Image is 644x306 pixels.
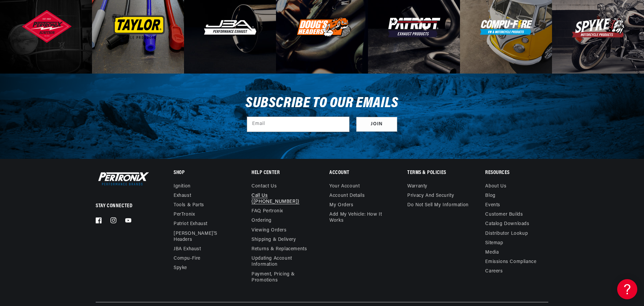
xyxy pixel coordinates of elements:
a: FAQ Pertronix [251,207,283,216]
a: Blog [485,191,495,201]
a: Warranty [407,183,427,191]
a: Call Us ([PHONE_NUMBER]) [251,191,309,207]
button: Subscribe [356,117,397,132]
a: Your account [329,183,360,191]
a: My orders [329,201,353,210]
a: Spyke [174,263,187,273]
a: PerTronix [174,210,195,219]
a: Careers [485,267,503,276]
a: Add My Vehicle: How It Works [329,210,392,225]
a: Returns & Replacements [251,245,307,254]
a: Events [485,201,500,210]
a: Shipping & Delivery [251,235,296,245]
a: Compu-Fire [174,254,200,263]
input: Email [247,117,349,132]
h3: Subscribe to our emails [245,97,399,110]
a: Account details [329,191,365,201]
a: Ordering [251,216,272,225]
a: Customer Builds [485,210,523,219]
a: Privacy and Security [407,191,454,201]
a: Catalog Downloads [485,219,529,229]
a: About Us [485,183,506,191]
a: Ignition [174,183,191,191]
a: Emissions compliance [485,257,536,267]
a: Sitemap [485,238,503,248]
a: Distributor Lookup [485,229,528,238]
a: Tools & Parts [174,201,204,210]
a: Contact us [251,183,277,191]
img: Pertronix [96,171,149,187]
a: Patriot Exhaust [174,219,208,229]
a: Media [485,248,499,257]
a: Exhaust [174,191,191,201]
a: Updating Account Information [251,254,309,269]
p: Stay Connected [96,203,152,210]
a: JBA Exhaust [174,245,201,254]
a: Viewing Orders [251,226,286,235]
a: Payment, Pricing & Promotions [251,270,314,285]
a: [PERSON_NAME]'s Headers [174,229,231,245]
a: Do not sell my information [407,201,469,210]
